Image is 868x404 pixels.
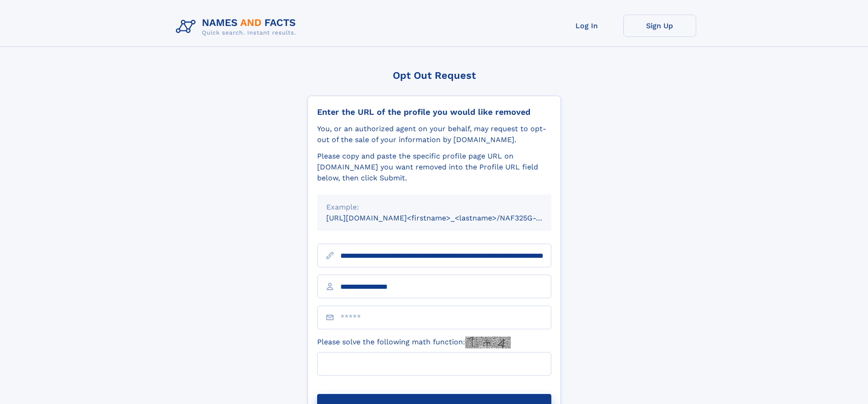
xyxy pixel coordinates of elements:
[317,107,551,117] div: Enter the URL of the profile you would like removed
[623,15,696,37] a: Sign Up
[308,70,561,81] div: Opt Out Request
[550,15,623,37] a: Log In
[172,15,303,39] img: Logo Names and Facts
[317,123,551,145] div: You, or an authorized agent on your behalf, may request to opt-out of the sale of your informatio...
[317,337,511,348] label: Please solve the following math function:
[326,214,569,222] small: [URL][DOMAIN_NAME]<firstname>_<lastname>/NAF325G-xxxxxxxx
[326,202,542,213] div: Example:
[317,151,551,184] div: Please copy and paste the specific profile page URL on [DOMAIN_NAME] you want removed into the Pr...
